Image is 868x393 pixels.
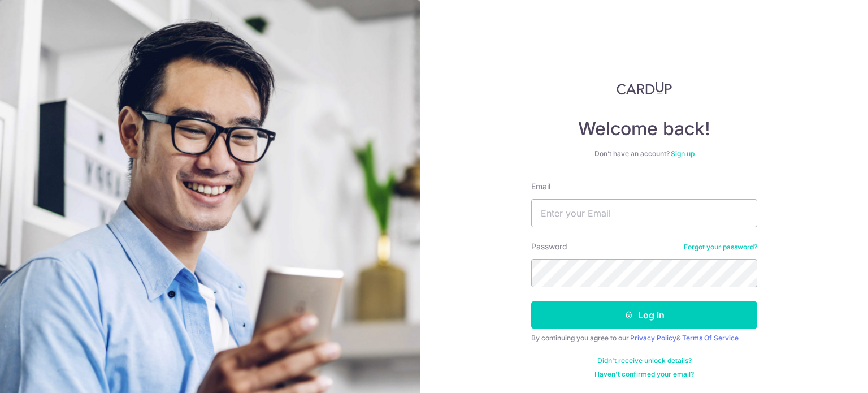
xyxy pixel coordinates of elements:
a: Forgot your password? [684,243,757,252]
label: Email [531,181,550,192]
div: By continuing you agree to our & [531,334,757,343]
div: Don’t have an account? [531,149,757,158]
button: Log in [531,301,757,329]
h4: Welcome back! [531,118,757,140]
a: Privacy Policy [630,334,676,342]
a: Didn't receive unlock details? [597,356,692,365]
a: Sign up [671,149,695,158]
img: CardUp Logo [617,81,672,95]
label: Password [531,241,567,252]
a: Haven't confirmed your email? [594,370,694,379]
input: Enter your Email [531,199,757,227]
a: Terms Of Service [682,334,739,342]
